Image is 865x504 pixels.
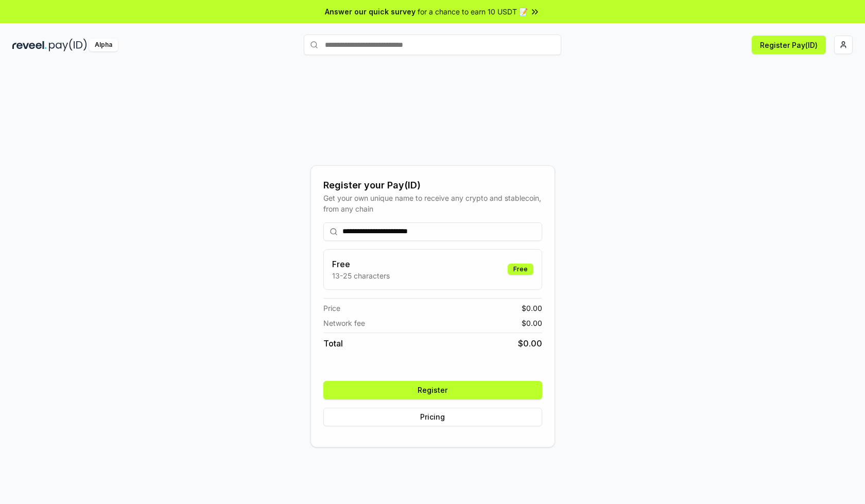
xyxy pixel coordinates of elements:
img: pay_id [49,39,87,51]
span: Total [323,337,343,350]
button: Pricing [323,408,542,426]
div: Free [508,264,533,275]
div: Register your Pay(ID) [323,178,542,193]
span: Network fee [323,318,365,328]
h3: Free [332,258,390,270]
span: Answer our quick survey [325,6,416,17]
img: reveel_dark [12,39,47,51]
span: $ 0.00 [518,337,542,350]
span: $ 0.00 [522,318,542,328]
span: Price [323,303,340,314]
div: Alpha [89,39,118,51]
p: 13-25 characters [332,270,390,281]
span: for a chance to earn 10 USDT 📝 [418,6,528,17]
button: Register [323,381,542,399]
span: $ 0.00 [522,303,542,314]
button: Register Pay(ID) [752,36,826,54]
div: Get your own unique name to receive any crypto and stablecoin, from any chain [323,193,542,214]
